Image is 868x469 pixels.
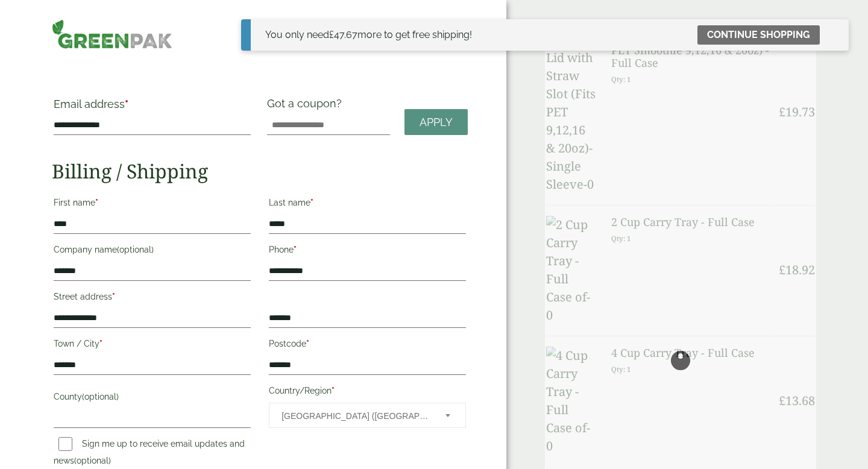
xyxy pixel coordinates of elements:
label: Company name [54,241,251,262]
a: Continue shopping [697,25,820,45]
abbr: required [306,339,309,348]
abbr: required [112,292,115,301]
span: (optional) [117,245,154,254]
abbr: required [99,339,102,348]
label: First name [54,194,251,215]
span: United Kingdom (UK) [281,403,429,429]
label: Email address [54,99,251,116]
abbr: required [294,245,297,254]
span: (optional) [74,456,111,465]
label: Phone [269,241,466,262]
label: Country/Region [269,382,466,403]
label: Postcode [269,335,466,356]
abbr: required [125,98,128,110]
span: Apply [420,116,453,129]
label: Got a coupon? [267,97,347,116]
img: GreenPak Supplies [52,19,172,49]
h2: Billing / Shipping [52,160,468,183]
input: Sign me up to receive email updates and news(optional) [58,437,72,451]
abbr: required [310,198,313,207]
label: Street address [54,288,251,309]
abbr: required [332,386,335,395]
div: You only need more to get free shipping! [265,28,472,42]
label: Sign me up to receive email updates and news [54,439,245,469]
a: Apply [404,109,468,135]
span: 47.67 [329,29,357,40]
span: £ [329,29,334,40]
abbr: required [95,198,98,207]
span: (optional) [82,392,119,401]
span: Country/Region [269,403,466,428]
label: Last name [269,194,466,215]
label: County [54,388,251,409]
label: Town / City [54,335,251,356]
